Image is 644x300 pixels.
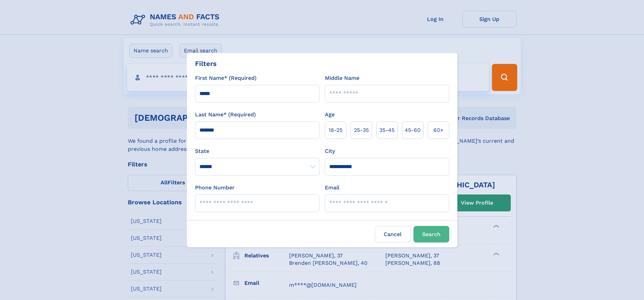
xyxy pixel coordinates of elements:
[329,126,342,134] span: 18‑25
[354,126,369,134] span: 25‑35
[405,126,421,134] span: 45‑60
[433,126,444,134] span: 60+
[325,184,339,192] label: Email
[413,226,449,243] button: Search
[195,74,257,82] label: First Name* (Required)
[195,147,319,155] label: State
[195,59,217,69] div: Filters
[325,74,359,82] label: Middle Name
[325,147,335,155] label: City
[325,111,335,119] label: Age
[379,126,395,134] span: 35‑45
[195,111,256,119] label: Last Name* (Required)
[195,184,235,192] label: Phone Number
[375,226,411,243] label: Cancel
